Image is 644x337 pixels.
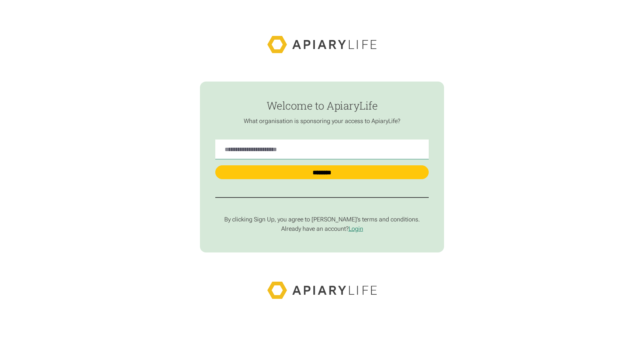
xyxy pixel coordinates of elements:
p: By clicking Sign Up, you agree to [PERSON_NAME]’s terms and conditions. [215,216,429,223]
form: find-employer [200,82,444,252]
a: Login [349,225,363,232]
h1: Welcome to ApiaryLife [215,100,429,111]
p: What organisation is sponsoring your access to ApiaryLife? [215,117,429,125]
p: Already have an account? [215,225,429,233]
